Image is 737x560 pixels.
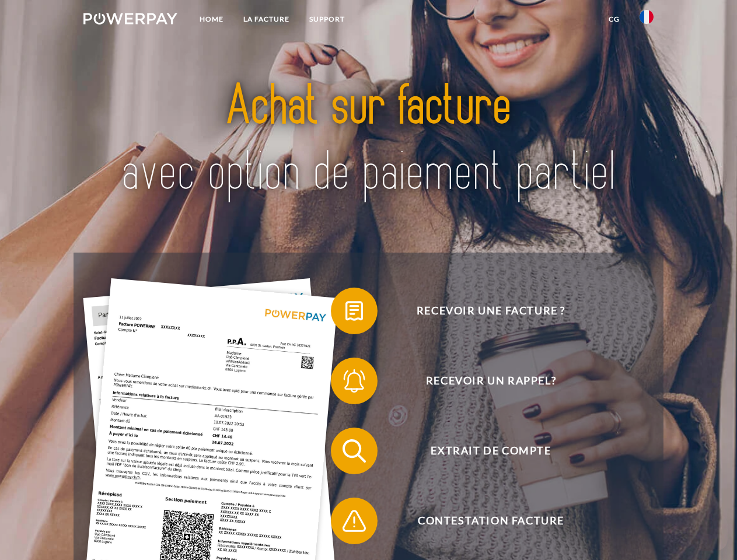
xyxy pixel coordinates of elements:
button: Contestation Facture [331,498,634,544]
a: LA FACTURE [233,9,299,30]
button: Extrait de compte [331,428,634,474]
span: Recevoir un rappel? [348,358,634,404]
span: Extrait de compte [348,428,634,474]
img: qb_bill.svg [340,296,369,325]
img: title-powerpay_fr.svg [111,56,626,223]
img: qb_bell.svg [340,366,369,395]
img: qb_search.svg [340,436,369,466]
img: qb_warning.svg [340,506,369,535]
img: fr [640,10,654,24]
a: CG [599,9,630,30]
button: Recevoir une facture ? [331,288,634,334]
iframe: Bouton de lancement de la fenêtre de messagerie [690,513,728,551]
a: Home [190,9,233,30]
img: logo-powerpay-white.svg [83,13,177,24]
span: Recevoir une facture ? [348,288,634,334]
span: Contestation Facture [348,498,634,544]
a: Support [299,9,355,30]
button: Recevoir un rappel? [331,358,634,404]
